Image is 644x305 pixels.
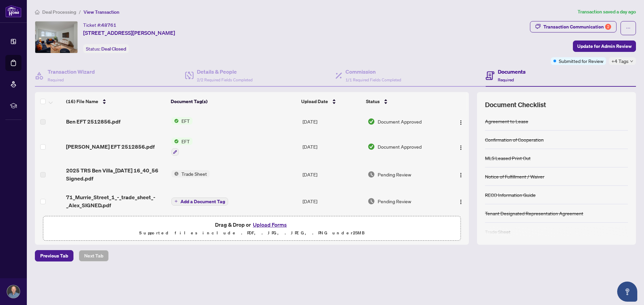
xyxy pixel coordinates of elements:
[458,145,464,150] img: Logo
[42,9,76,15] span: Deal Processing
[458,172,464,178] img: Logo
[84,9,119,15] span: View Transaction
[543,21,611,32] div: Transaction Communication
[171,138,193,156] button: Status IconEFT
[171,198,228,206] button: Add a Document Tag
[498,77,514,82] span: Required
[179,138,193,145] span: EFT
[66,193,166,209] span: 71_Murrie_Street_1_-_trade_sheet_-_Alex_SIGNED.pdf
[101,46,126,52] span: Deal Closed
[485,173,544,180] div: Notice of Fulfillment / Waiver
[35,10,40,14] span: home
[180,199,225,204] span: Add a Document Tag
[458,120,464,125] img: Logo
[63,92,168,111] th: (16) File Name
[83,21,116,29] div: Ticket #:
[455,116,466,127] button: Logo
[300,132,365,161] td: [DATE]
[101,22,116,28] span: 48761
[83,29,175,37] span: [STREET_ADDRESS][PERSON_NAME]
[485,136,544,143] div: Confirmation of Cooperation
[171,117,179,125] img: Status Icon
[66,166,166,182] span: 2025 TRS Ben Villa_[DATE] 16_40_56 Signed.pdf
[301,98,328,105] span: Upload Date
[79,250,109,261] button: Next Tab
[171,170,179,177] img: Status Icon
[368,143,375,150] img: Document Status
[300,188,365,215] td: [DATE]
[378,143,422,150] span: Document Approved
[455,196,466,207] button: Logo
[345,77,401,82] span: 1/1 Required Fields Completed
[485,100,546,109] span: Document Checklist
[171,170,210,177] button: Status IconTrade Sheet
[577,41,632,52] span: Update for Admin Review
[578,8,636,16] article: Transaction saved a day ago
[498,68,526,76] h4: Documents
[48,68,95,76] h4: Transaction Wizard
[300,161,365,188] td: [DATE]
[378,118,422,125] span: Document Approved
[66,118,120,126] span: Ben EFT 2512856.pdf
[368,198,375,205] img: Document Status
[378,171,411,178] span: Pending Review
[366,98,380,105] span: Status
[171,117,193,125] button: Status IconEFT
[179,170,210,177] span: Trade Sheet
[251,220,289,229] button: Upload Forms
[626,26,631,30] span: ellipsis
[485,191,536,199] div: RECO Information Guide
[617,282,637,302] button: Open asap
[485,210,583,217] div: Tenant Designated Representation Agreement
[171,138,179,145] img: Status Icon
[458,199,464,205] img: Logo
[368,171,375,178] img: Document Status
[168,92,299,111] th: Document Tag(s)
[215,220,289,229] span: Drag & Drop or
[345,68,401,76] h4: Commission
[83,44,129,53] div: Status:
[66,143,155,151] span: [PERSON_NAME] EFT 2512856.pdf
[174,200,178,203] span: plus
[79,8,81,16] li: /
[300,111,365,132] td: [DATE]
[530,21,616,32] button: Transaction Communication2
[47,229,457,237] p: Supported files include .PDF, .JPG, .JPEG, .PNG under 25 MB
[171,197,228,206] button: Add a Document Tag
[5,5,21,17] img: logo
[48,77,64,82] span: Required
[299,92,363,111] th: Upload Date
[630,60,633,63] span: down
[7,285,20,298] img: Profile Icon
[197,77,253,82] span: 2/2 Required Fields Completed
[66,98,98,105] span: (16) File Name
[35,21,77,53] img: IMG-W12240325_1.jpg
[455,169,466,180] button: Logo
[363,92,444,111] th: Status
[485,118,528,125] div: Agreement to Lease
[179,117,193,125] span: EFT
[559,57,603,65] span: Submitted for Review
[43,216,461,241] span: Drag & Drop orUpload FormsSupported files include .PDF, .JPG, .JPEG, .PNG under25MB
[368,118,375,125] img: Document Status
[455,141,466,152] button: Logo
[573,41,636,52] button: Update for Admin Review
[485,154,531,162] div: MLS Leased Print Out
[611,57,629,65] span: +4 Tags
[40,250,68,261] span: Previous Tab
[378,198,411,205] span: Pending Review
[197,68,253,76] h4: Details & People
[605,24,611,30] div: 2
[35,250,73,261] button: Previous Tab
